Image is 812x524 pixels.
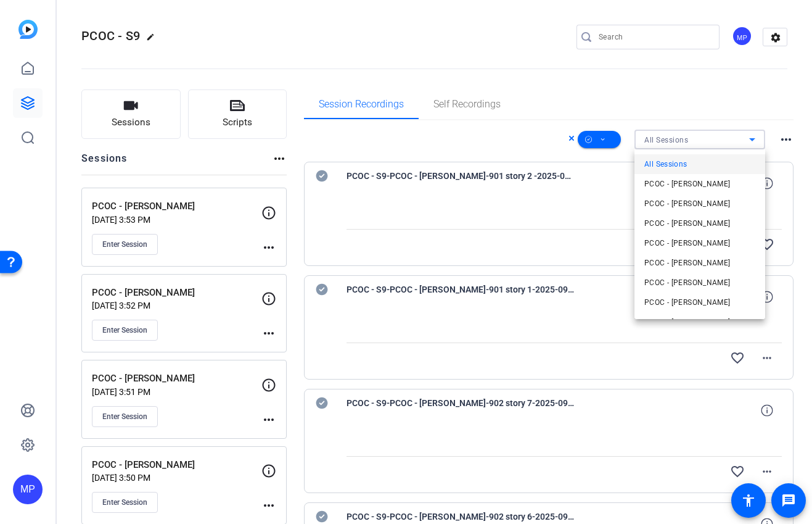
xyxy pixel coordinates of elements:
[644,196,731,211] span: PCOC - [PERSON_NAME]
[644,315,731,330] span: PCOC - [PERSON_NAME]
[644,295,731,310] span: PCOC - [PERSON_NAME]
[644,177,731,191] span: PCOC - [PERSON_NAME]
[644,216,731,231] span: PCOC - [PERSON_NAME]
[644,157,687,172] span: All Sessions
[644,256,731,270] span: PCOC - [PERSON_NAME]
[644,275,731,290] span: PCOC - [PERSON_NAME]
[644,236,731,251] span: PCOC - [PERSON_NAME]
